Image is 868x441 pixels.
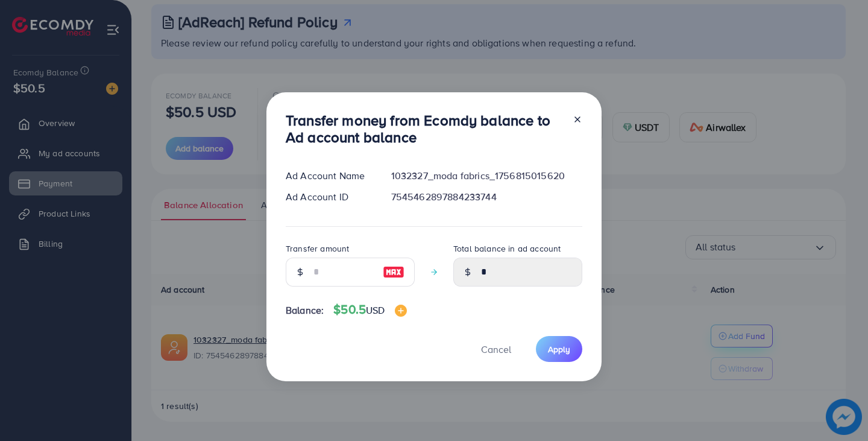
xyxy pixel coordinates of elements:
[276,190,382,204] div: Ad Account ID
[395,305,407,317] img: image
[286,303,324,317] span: Balance:
[466,336,526,362] button: Cancel
[286,243,349,255] label: Transfer amount
[276,169,382,183] div: Ad Account Name
[481,343,511,356] span: Cancel
[548,343,570,355] span: Apply
[383,265,404,279] img: image
[453,243,561,255] label: Total balance in ad account
[536,336,582,362] button: Apply
[286,112,563,147] h3: Transfer money from Ecomdy balance to Ad account balance
[382,169,592,183] div: 1032327_moda fabrics_1756815015620
[333,302,406,317] h4: $50.5
[366,303,385,317] span: USD
[382,190,592,204] div: 7545462897884233744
